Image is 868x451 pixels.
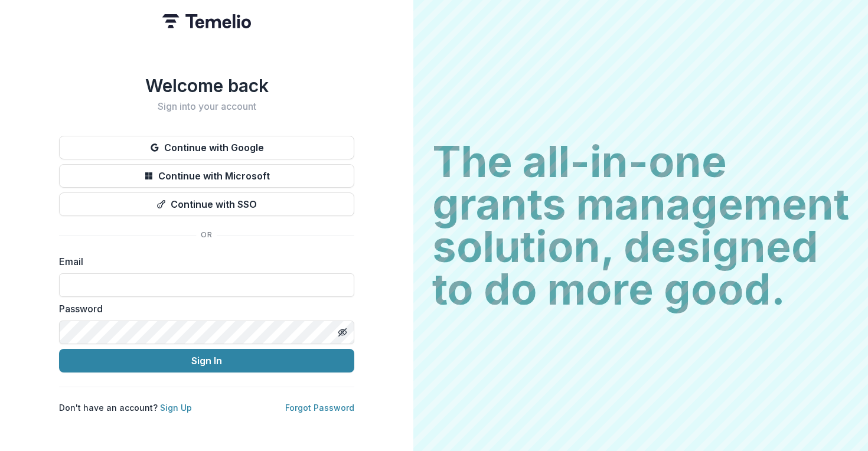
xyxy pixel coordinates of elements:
p: Don't have an account? [59,401,192,414]
img: Temelio [162,14,251,28]
h2: Sign into your account [59,101,354,112]
button: Sign In [59,349,354,372]
label: Password [59,302,347,316]
button: Continue with SSO [59,192,354,216]
a: Forgot Password [285,403,354,413]
button: Toggle password visibility [333,323,352,342]
h1: Welcome back [59,75,354,96]
button: Continue with Google [59,136,354,159]
button: Continue with Microsoft [59,164,354,188]
a: Sign Up [160,403,192,413]
label: Email [59,254,347,269]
